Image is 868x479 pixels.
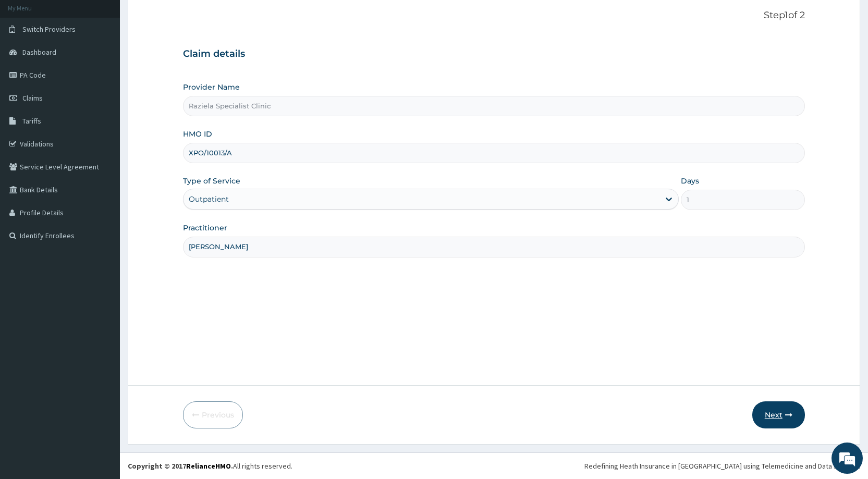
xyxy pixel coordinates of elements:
span: We're online! [60,131,144,237]
span: Dashboard [22,47,56,57]
label: Type of Service [183,176,240,186]
div: Chat with us now [54,58,175,72]
label: Provider Name [183,82,240,92]
footer: All rights reserved. [120,452,868,479]
span: Switch Providers [22,24,76,34]
strong: Copyright © 2017 . [128,461,233,471]
h3: Claim details [183,48,805,60]
textarea: Type your message and hit 'Enter' [5,285,199,321]
input: Enter Name [183,237,805,257]
div: Redefining Heath Insurance in [GEOGRAPHIC_DATA] using Telemedicine and Data Science! [584,461,860,471]
label: Practitioner [183,223,227,233]
div: Minimize live chat window [171,5,196,30]
span: Tariffs [22,116,41,126]
input: Enter HMO ID [183,143,805,163]
label: Days [681,176,699,186]
button: Next [752,401,805,428]
div: Outpatient [189,194,229,204]
img: d_794563401_company_1708531726252_794563401 [19,52,42,78]
label: HMO ID [183,129,212,139]
span: Claims [22,93,43,103]
button: Previous [183,401,243,428]
p: Step 1 of 2 [183,10,805,21]
a: RelianceHMO [186,461,231,471]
